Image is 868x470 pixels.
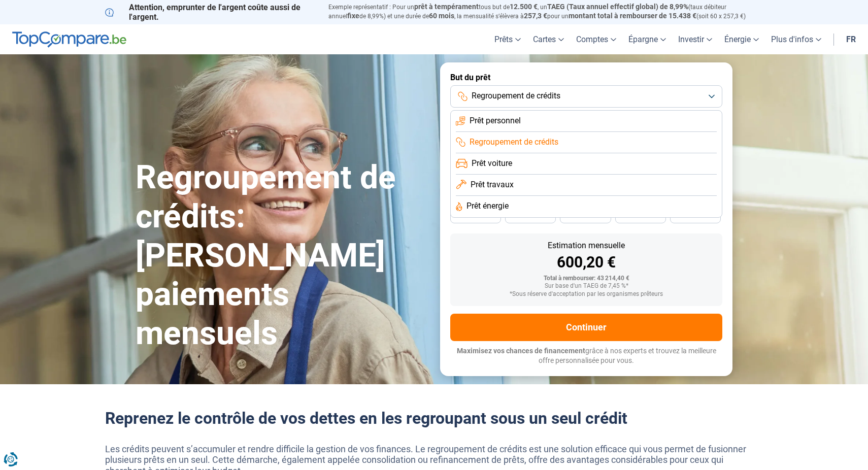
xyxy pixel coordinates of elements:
[524,12,547,20] span: 257,3 €
[570,24,622,54] a: Comptes
[629,213,652,219] span: 30 mois
[464,213,487,219] span: 48 mois
[472,158,512,169] span: Prêt voiture
[458,255,714,270] div: 600,20 €
[472,90,560,102] span: Regroupement de crédits
[765,24,827,54] a: Plus d'infos
[450,346,722,366] p: grâce à nos experts et trouvez la meilleure offre personnalisée pour vous.
[136,158,428,353] h1: Regroupement de crédits: [PERSON_NAME] paiements mensuels
[105,409,763,428] h2: Reprenez le contrôle de vos dettes en les regroupant sous un seul crédit
[684,213,707,219] span: 24 mois
[458,275,714,282] div: Total à rembourser: 43 214,40 €
[450,85,722,108] button: Regroupement de crédits
[450,314,722,341] button: Continuer
[672,24,718,54] a: Investir
[574,213,596,219] span: 36 mois
[471,179,514,190] span: Prêt travaux
[429,12,454,20] span: 60 mois
[458,242,714,250] div: Estimation mensuelle
[488,24,527,54] a: Prêts
[328,3,763,21] p: Exemple représentatif : Pour un tous but de , un (taux débiteur annuel de 8,99%) et une durée de ...
[12,31,126,48] img: TopCompare
[347,12,359,20] span: fixe
[105,3,316,22] p: Attention, emprunter de l'argent coûte aussi de l'argent.
[458,291,714,298] div: *Sous réserve d'acceptation par les organismes prêteurs
[458,283,714,290] div: Sur base d'un TAEG de 7,45 %*
[450,73,722,82] label: But du prêt
[840,24,862,54] a: fr
[718,24,765,54] a: Énergie
[457,347,585,355] span: Maximisez vos chances de financement
[547,3,688,11] span: TAEG (Taux annuel effectif global) de 8,99%
[470,115,521,126] span: Prêt personnel
[510,3,538,11] span: 12.500 €
[519,213,542,219] span: 42 mois
[527,24,570,54] a: Cartes
[466,200,509,212] span: Prêt énergie
[470,137,558,148] span: Regroupement de crédits
[569,12,696,20] span: montant total à rembourser de 15.438 €
[622,24,672,54] a: Épargne
[414,3,479,11] span: prêt à tempérament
